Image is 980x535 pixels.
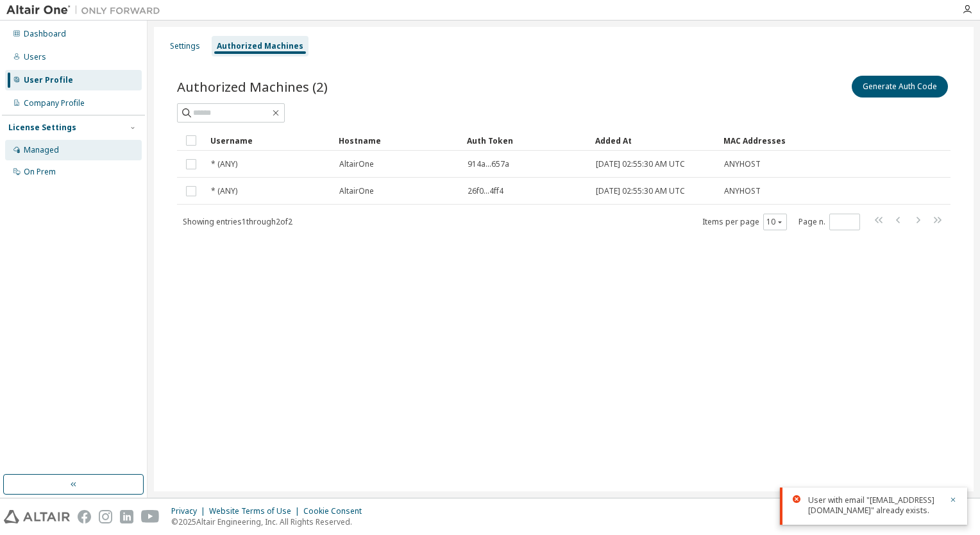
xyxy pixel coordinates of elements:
div: MAC Addresses [723,130,816,151]
div: Added At [595,130,713,151]
div: Authorized Machines [217,41,303,51]
span: Page n. [798,214,860,230]
img: instagram.svg [99,510,112,523]
div: Company Profile [24,98,85,108]
span: [DATE] 02:55:30 AM UTC [596,186,685,196]
span: * (ANY) [211,159,237,169]
div: Cookie Consent [303,506,369,516]
div: Username [210,130,328,151]
img: Altair One [6,4,167,17]
div: Auth Token [467,130,585,151]
p: © 2025 Altair Engineering, Inc. All Rights Reserved. [171,516,369,527]
span: Authorized Machines (2) [177,78,328,96]
div: User Profile [24,75,73,85]
span: 26f0...4ff4 [468,186,503,196]
span: Items per page [702,214,787,230]
img: youtube.svg [141,510,160,523]
div: Users [24,52,46,62]
span: Showing entries 1 through 2 of 2 [183,216,292,227]
button: Generate Auth Code [852,76,948,98]
div: Hostname [339,130,457,151]
div: Privacy [171,506,209,516]
div: License Settings [8,123,76,133]
div: On Prem [24,167,56,177]
span: AltairOne [339,159,374,169]
div: Website Terms of Use [209,506,303,516]
span: ANYHOST [724,159,761,169]
div: Managed [24,145,59,155]
img: linkedin.svg [120,510,133,523]
span: AltairOne [339,186,374,196]
span: ANYHOST [724,186,761,196]
img: altair_logo.svg [4,510,70,523]
div: Settings [170,41,200,51]
button: 10 [766,217,784,227]
img: facebook.svg [78,510,91,523]
div: User with email "[EMAIL_ADDRESS][DOMAIN_NAME]" already exists. [808,495,942,516]
div: Dashboard [24,29,66,39]
span: [DATE] 02:55:30 AM UTC [596,159,685,169]
span: * (ANY) [211,186,237,196]
span: 914a...657a [468,159,509,169]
